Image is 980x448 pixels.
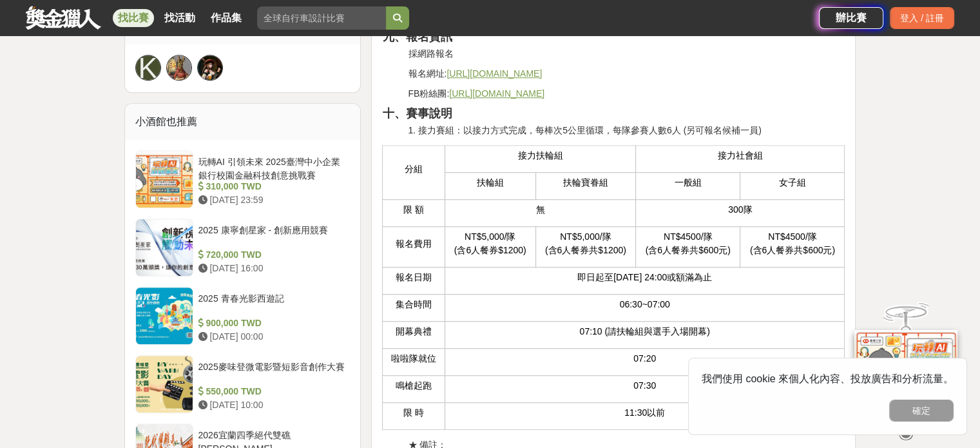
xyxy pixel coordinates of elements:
[389,298,437,311] p: 集合時間
[408,67,845,81] p: 報名網址:
[389,162,437,176] p: 分組
[452,203,629,217] p: 無
[449,88,544,99] a: [URL][DOMAIN_NAME]
[543,230,629,257] p: NT$5,000/隊 (含6人餐券共$1200)
[198,292,345,317] div: 2025 青春光影西遊記
[113,9,154,27] a: 找比賽
[642,149,838,162] p: 接力社會組
[197,55,223,81] a: Avatar
[452,379,838,393] p: 07:30
[408,124,845,137] p: 1. 接力賽組：以接力方式完成，每棒次5公里循環，每隊參賽人數6人 (另可報名候補一員)
[452,298,838,311] p: 06:30~07:00
[382,30,452,43] strong: 九、報名資訊
[543,176,629,190] p: 扶輪寶眷組
[452,149,629,162] p: 接力扶輪組
[389,352,437,365] p: 啦啦隊就位
[747,230,838,257] p: NT$4500/隊 (含6人餐券共$600元)
[198,248,345,262] div: 720,000 TWD
[135,150,351,208] a: 玩轉AI 引領未來 2025臺灣中小企業銀行校園金融科技創意挑戰賽 310,000 TWD [DATE] 23:59
[135,55,161,81] a: K
[166,55,192,81] a: Avatar
[198,330,345,344] div: [DATE] 00:00
[819,7,883,29] a: 辦比賽
[854,330,957,416] img: d2146d9a-e6f6-4337-9592-8cefde37ba6b.png
[167,55,191,80] img: Avatar
[642,176,733,190] p: 一般組
[135,287,351,345] a: 2025 青春光影西遊記 900,000 TWD [DATE] 00:00
[198,262,345,275] div: [DATE] 16:00
[389,406,437,420] p: 限 時
[702,373,954,384] span: 我們使用 cookie 來個人化內容、投放廣告和分析流量。
[135,355,351,413] a: 2025麥味登微電影暨短影音創作大賽 550,000 TWD [DATE] 10:00
[382,107,452,120] strong: 十、賽事說明
[389,237,437,251] p: 報名費用
[389,271,437,284] p: 報名日期
[408,87,845,101] p: FB粉絲團:
[198,155,345,180] div: 玩轉AI 引領未來 2025臺灣中小企業銀行校園金融科技創意挑戰賽
[452,352,838,365] p: 07:20
[452,176,529,190] p: 扶輪組
[206,9,247,27] a: 作品集
[452,325,838,338] p: 07:10 (請扶輪組與選手入場開幕)
[198,317,345,330] div: 900,000 TWD
[452,271,838,284] p: 即日起至[DATE] 24:00或額滿為止
[257,6,386,30] input: 全球自行車設計比賽
[198,224,345,248] div: 2025 康寧創星家 - 創新應用競賽
[889,400,954,422] button: 確定
[452,230,529,257] p: NT$5,000/隊 (含6人餐券$1200)
[159,9,200,27] a: 找活動
[389,379,437,393] p: 鳴槍起跑
[198,193,345,207] div: [DATE] 23:59
[747,176,838,190] p: 女子組
[198,398,345,412] div: [DATE] 10:00
[198,360,345,385] div: 2025麥味登微電影暨短影音創作大賽
[198,180,345,193] div: 310,000 TWD
[198,385,345,398] div: 550,000 TWD
[642,203,838,217] p: 300隊
[452,406,838,420] p: 11:30以前
[447,68,542,79] a: [URL][DOMAIN_NAME]
[135,219,351,277] a: 2025 康寧創星家 - 創新應用競賽 720,000 TWD [DATE] 16:00
[389,203,437,217] p: 限 額
[198,55,222,80] img: Avatar
[125,104,361,140] div: 小酒館也推薦
[389,325,437,338] p: 開幕典禮
[408,47,845,61] p: 採網路報名
[642,230,733,257] p: NT$4500/隊 (含6人餐券共$600元)
[890,7,954,29] div: 登入 / 註冊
